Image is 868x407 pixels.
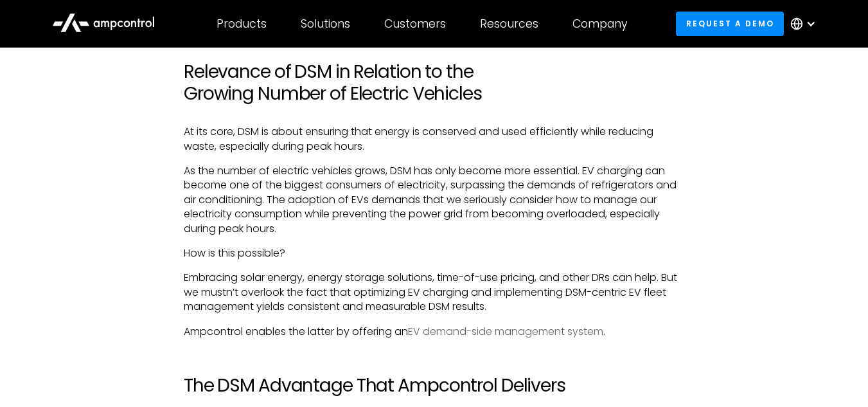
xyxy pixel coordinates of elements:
[184,325,684,339] p: Ampcontrol enables the latter by offering an .
[184,246,684,260] p: How is this possible?
[572,17,628,31] div: Company
[217,17,267,31] div: Products
[408,324,603,339] a: EV demand-side management system
[480,17,538,31] div: Resources
[384,17,446,31] div: Customers
[301,17,350,31] div: Solutions
[184,164,684,236] p: As the number of electric vehicles grows, DSM has only become more essential. EV charging can bec...
[184,125,684,154] p: At its core, DSM is about ensuring that energy is conserved and used efficiently while reducing w...
[184,375,684,397] h2: The DSM Advantage That Ampcontrol Delivers
[676,12,784,35] a: Request a demo
[184,61,684,104] h2: Relevance of DSM in Relation to the Growing Number of Electric Vehicles
[184,271,684,314] p: Embracing solar energy, energy storage solutions, time-of-use pricing, and other DRs can help. Bu...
